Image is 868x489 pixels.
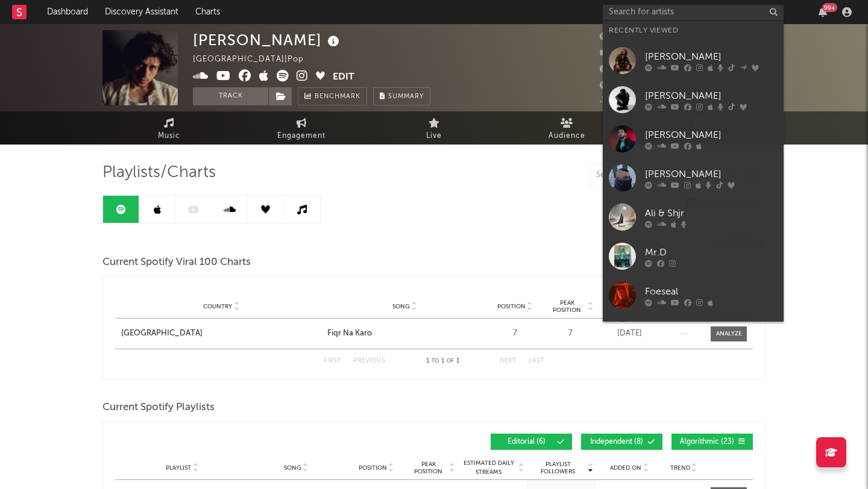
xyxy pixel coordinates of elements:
[500,111,633,145] a: Audience
[491,434,572,450] button: Editorial(6)
[102,400,215,415] span: Current Spotify Playlists
[670,464,690,472] span: Trend
[679,438,735,446] span: Algorithmic ( 23 )
[102,255,251,270] span: Current Spotify Viral 100 Charts
[603,41,784,80] a: [PERSON_NAME]
[277,129,325,143] span: Engagement
[327,328,482,340] a: Fiqr Na Karo
[603,237,784,276] a: Mr.D
[284,464,301,472] span: Song
[599,328,659,340] div: [DATE]
[600,66,642,73] span: 57,000
[590,163,740,187] input: Search Playlists/Charts
[166,464,191,472] span: Playlist
[298,87,367,105] a: Benchmark
[500,358,517,364] button: Next
[327,328,372,340] div: Fiqr Na Karo
[102,111,235,145] a: Music
[603,80,784,119] a: [PERSON_NAME]
[600,33,642,41] span: 64,180
[235,111,368,145] a: Engagement
[581,434,662,450] button: Independent(8)
[447,358,454,364] span: of
[324,358,341,364] button: First
[193,30,342,50] div: [PERSON_NAME]
[158,129,180,143] span: Music
[603,198,784,237] a: Ali & Shjr
[461,459,517,477] span: Estimated Daily Streams
[603,315,784,354] a: Mr.D
[373,87,430,105] button: Summary
[600,82,720,90] span: 167,946 Monthly Listeners
[600,49,643,57] span: 24,600
[600,96,671,104] span: Jump Score: 60.2
[121,328,203,340] div: [GEOGRAPHIC_DATA]
[548,328,593,340] div: 7
[645,128,778,142] div: [PERSON_NAME]
[121,328,321,340] a: [GEOGRAPHIC_DATA]
[645,206,778,220] div: Ali & Shjr
[409,461,447,475] span: Peak Position
[193,87,268,105] button: Track
[392,303,410,310] span: Song
[645,245,778,260] div: Mr.D
[359,464,387,472] span: Position
[603,119,784,158] a: [PERSON_NAME]
[549,129,585,143] span: Audience
[589,438,644,446] span: Independent ( 8 )
[488,328,542,340] div: 7
[603,5,784,20] input: Search for artists
[353,358,385,364] button: Previous
[609,23,778,38] div: Recently Viewed
[388,93,424,100] span: Summary
[671,434,753,450] button: Algorithmic(23)
[645,89,778,103] div: [PERSON_NAME]
[603,158,784,198] a: [PERSON_NAME]
[432,358,439,364] span: to
[819,7,827,17] button: 99+
[529,358,544,364] button: Last
[426,129,442,143] span: Live
[610,464,641,472] span: Added On
[497,303,526,310] span: Position
[645,284,778,299] div: Foeseal
[193,52,318,67] div: [GEOGRAPHIC_DATA] | Pop
[645,167,778,181] div: [PERSON_NAME]
[315,90,360,104] span: Benchmark
[498,438,554,446] span: Editorial ( 6 )
[203,303,232,310] span: Country
[530,461,586,475] span: Playlist Followers
[102,166,216,180] span: Playlists/Charts
[603,276,784,315] a: Foeseal
[645,49,778,64] div: [PERSON_NAME]
[333,70,354,85] button: Edit
[368,111,500,145] a: Live
[822,3,837,12] div: 99 +
[548,299,586,314] span: Peak Position
[409,354,476,369] div: 1 1 1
